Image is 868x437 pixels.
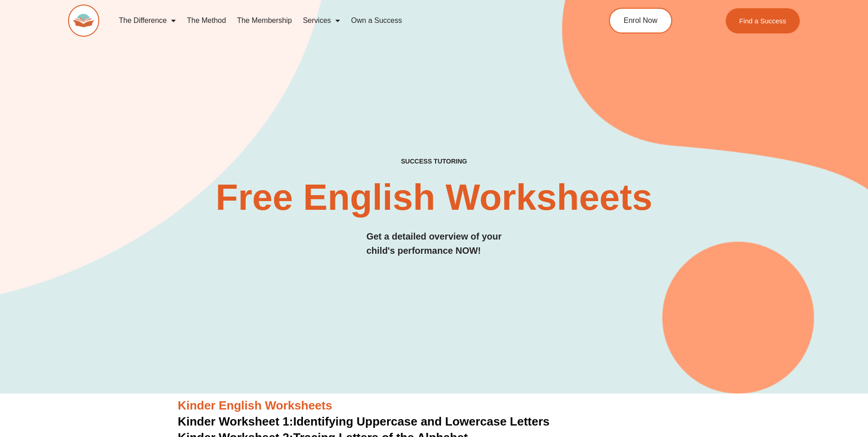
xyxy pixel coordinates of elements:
[178,398,690,414] h3: Kinder English Worksheets
[624,17,658,24] span: Enrol Now
[345,10,407,31] a: Own a Success
[726,8,800,33] a: Find a Success
[609,8,672,33] a: Enrol Now
[739,17,787,24] span: Find a Success
[178,415,293,428] span: Kinder Worksheet 1:
[193,179,676,216] h2: Free English Worksheets​
[181,10,231,31] a: The Method
[232,10,297,31] a: The Membership
[178,415,550,428] a: Kinder Worksheet 1:Identifying Uppercase and Lowercase Letters
[113,10,182,31] a: The Difference
[326,158,543,165] h4: SUCCESS TUTORING​
[367,229,502,258] h3: Get a detailed overview of your child's performance NOW!
[297,10,345,31] a: Services
[113,10,567,31] nav: Menu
